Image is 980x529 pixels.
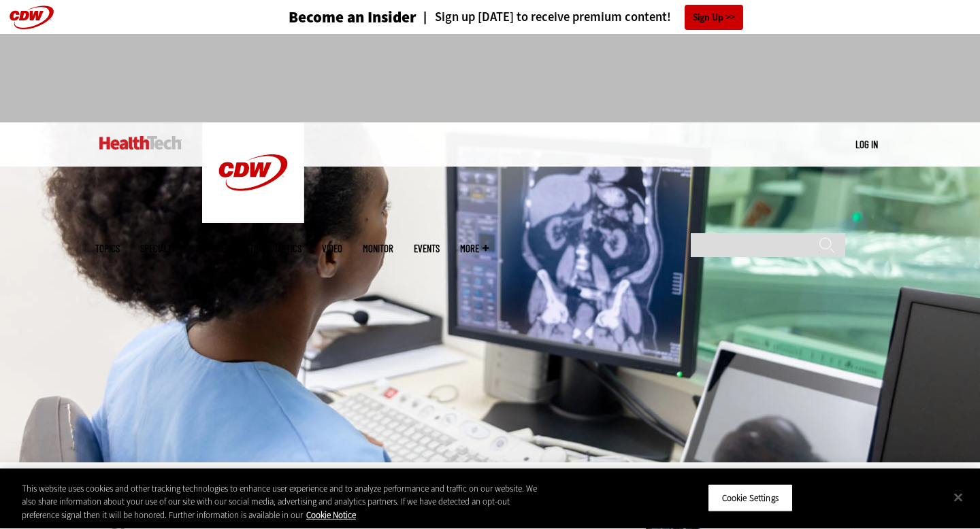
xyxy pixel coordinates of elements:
a: More information about your privacy [306,509,356,521]
img: Home [202,122,304,223]
a: Log in [855,138,878,150]
a: MonITor [363,243,393,254]
span: Topics [95,243,120,254]
span: More [460,243,489,254]
div: User menu [855,137,878,152]
a: Tips & Tactics [250,243,301,254]
button: Close [943,482,973,512]
a: Become an Insider [238,10,416,25]
a: Sign Up [685,5,743,30]
button: Cookie Settings [708,483,793,512]
iframe: advertisement [242,48,738,109]
a: Sign up [DATE] to receive premium content! [416,11,671,24]
h3: Become an Insider [289,10,416,25]
a: CDW [202,212,304,226]
a: Events [414,243,440,254]
a: Video [322,243,342,254]
span: Specialty [140,243,176,254]
a: Features [196,243,229,254]
div: This website uses cookies and other tracking technologies to enhance user experience and to analy... [22,482,539,522]
img: Home [99,136,182,150]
